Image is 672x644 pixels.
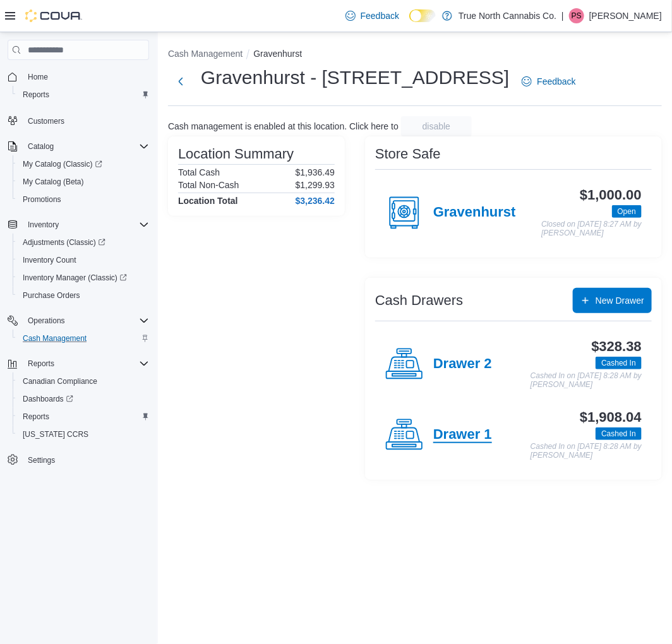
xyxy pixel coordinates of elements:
[18,157,149,172] span: My Catalog (Classic)
[18,331,92,346] a: Cash Management
[23,112,149,128] span: Customers
[572,8,582,23] span: Ps
[18,391,78,407] a: Dashboards
[18,391,149,407] span: Dashboards
[18,288,85,303] a: Purchase Orders
[3,312,154,330] button: Operations
[28,220,59,230] span: Inventory
[537,75,575,88] span: Feedback
[361,9,399,22] span: Feedback
[13,269,154,287] a: Inventory Manager (Classic)
[13,426,154,443] button: [US_STATE] CCRS
[23,217,149,232] span: Inventory
[596,357,642,369] span: Cashed In
[3,355,154,373] button: Reports
[296,196,335,206] h4: $3,236.42
[23,333,87,343] span: Cash Management
[433,356,492,373] h4: Drawer 2
[18,331,149,346] span: Cash Management
[531,372,642,389] p: Cashed In on [DATE] 8:28 AM by [PERSON_NAME]
[18,253,81,268] a: Inventory Count
[13,287,154,304] button: Purchase Orders
[596,294,644,307] span: New Drawer
[8,63,149,502] nav: Complex example
[23,237,105,247] span: Adjustments (Classic)
[28,455,55,465] span: Settings
[601,428,636,439] span: Cashed In
[23,313,70,328] button: Operations
[531,443,642,460] p: Cashed In on [DATE] 8:28 AM by [PERSON_NAME]
[13,86,154,104] button: Reports
[18,157,107,172] a: My Catalog (Classic)
[409,9,436,23] input: Dark Mode
[13,191,154,208] button: Promotions
[340,3,404,28] a: Feedback
[561,8,564,23] p: |
[18,288,149,303] span: Purchase Orders
[18,174,89,189] a: My Catalog (Beta)
[168,47,662,63] nav: An example of EuiBreadcrumbs
[253,49,302,59] button: Gravenhurst
[18,192,66,207] a: Promotions
[23,453,60,468] a: Settings
[28,72,48,82] span: Home
[23,452,149,468] span: Settings
[3,138,154,155] button: Catalog
[433,427,492,443] h4: Drawer 1
[168,121,399,131] p: Cash management is enabled at this location. Click here to
[13,390,154,408] a: Dashboards
[28,141,54,152] span: Catalog
[23,139,59,154] button: Catalog
[18,235,149,250] span: Adjustments (Classic)
[178,196,238,206] h4: Location Total
[18,87,54,102] a: Reports
[18,427,149,442] span: Washington CCRS
[168,69,193,94] button: Next
[580,188,642,203] h3: $1,000.00
[201,65,509,90] h1: Gravenhurst - [STREET_ADDRESS]
[178,167,220,177] h6: Total Cash
[18,409,54,424] a: Reports
[23,217,64,232] button: Inventory
[601,357,636,369] span: Cashed In
[569,8,584,23] div: Peter scull
[459,8,556,23] p: True North Cannabis Co.
[13,330,154,347] button: Cash Management
[23,114,69,129] a: Customers
[23,313,149,328] span: Operations
[573,288,652,313] button: New Drawer
[18,374,102,389] a: Canadian Compliance
[23,376,97,386] span: Canadian Compliance
[375,293,463,308] h3: Cash Drawers
[23,412,49,422] span: Reports
[13,155,154,173] a: My Catalog (Classic)
[25,9,82,22] img: Cova
[23,290,80,301] span: Purchase Orders
[375,146,441,162] h3: Store Safe
[401,116,472,136] button: disable
[23,394,73,404] span: Dashboards
[13,173,154,191] button: My Catalog (Beta)
[23,177,84,187] span: My Catalog (Beta)
[23,429,88,439] span: [US_STATE] CCRS
[13,234,154,251] a: Adjustments (Classic)
[3,451,154,469] button: Settings
[517,69,580,94] a: Feedback
[23,90,49,100] span: Reports
[28,359,54,369] span: Reports
[296,167,335,177] p: $1,936.49
[18,192,149,207] span: Promotions
[409,22,410,23] span: Dark Mode
[13,251,154,269] button: Inventory Count
[23,69,53,85] a: Home
[168,49,243,59] button: Cash Management
[580,410,642,425] h3: $1,908.04
[23,69,149,85] span: Home
[23,159,102,169] span: My Catalog (Classic)
[589,8,662,23] p: [PERSON_NAME]
[612,205,642,218] span: Open
[18,270,149,285] span: Inventory Manager (Classic)
[423,120,450,133] span: disable
[23,255,76,265] span: Inventory Count
[23,356,59,371] button: Reports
